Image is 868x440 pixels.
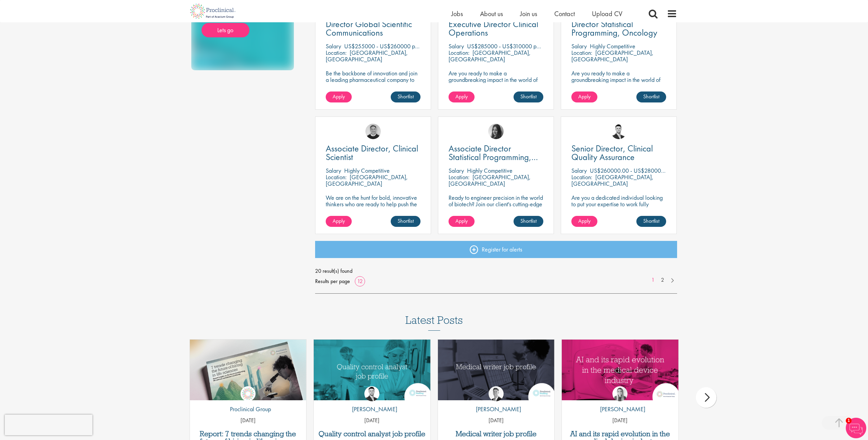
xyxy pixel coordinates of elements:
a: Proclinical Group Proclinical Group [225,386,271,417]
p: Are you ready to make a groundbreaking impact in the world of biotechnology? Join a growing compa... [449,70,543,102]
a: Senior Director, Clinical Quality Assurance [571,144,666,161]
span: Associate Director Statistical Programming, Oncology [449,143,538,171]
a: Apply [571,216,597,227]
p: US$260000.00 - US$280000.00 per annum [590,167,699,174]
a: Link to a post [190,340,307,400]
span: Salary [326,42,341,50]
a: Shortlist [391,216,420,227]
p: [DATE] [562,417,678,425]
a: Link to a post [314,340,430,400]
h3: Medical writer job profile [441,430,551,438]
p: US$285000 - US$310000 per annum [467,42,558,50]
span: Salary [449,42,464,50]
img: Medical writer job profile [438,340,555,400]
a: Apply [449,216,475,227]
span: Apply [333,93,345,100]
div: next [696,387,716,408]
img: AI and Its Impact on the Medical Device Industry | Proclinical [562,340,678,400]
p: Highly Competitive [590,42,635,50]
img: George Watson [489,386,504,401]
p: Are you ready to make a groundbreaking impact in the world of biotechnology? Join a growing compa... [571,70,666,102]
a: Contact [554,9,575,18]
span: Director Statistical Programming, Oncology [571,18,657,38]
a: Apply [326,216,352,227]
a: Hannah Burke [PERSON_NAME] [595,386,645,417]
a: Shortlist [391,91,420,102]
span: Apply [333,217,345,224]
iframe: reCAPTCHA [5,415,92,435]
img: Proclinical Group [241,386,256,401]
p: Proclinical Group [225,405,271,414]
a: Associate Director Statistical Programming, Oncology [449,144,543,161]
p: [GEOGRAPHIC_DATA], [GEOGRAPHIC_DATA] [571,173,653,187]
img: Chatbot [846,418,866,438]
a: Shortlist [514,91,543,102]
p: Be the backbone of innovation and join a leading pharmaceutical company to help keep life-changin... [326,70,420,102]
span: Senior Director, Clinical Quality Assurance [571,143,653,163]
a: Jobs [451,9,463,18]
span: Associate Director, Clinical Scientist [326,143,418,163]
p: [GEOGRAPHIC_DATA], [GEOGRAPHIC_DATA] [571,49,653,63]
img: Bo Forsen [365,124,381,139]
span: Location: [449,49,469,57]
img: Hannah Burke [612,386,627,401]
a: Lets go [202,23,249,37]
p: Highly Competitive [467,167,513,174]
a: Quality control analyst job profile [317,430,427,438]
p: [PERSON_NAME] [347,405,397,414]
img: Heidi Hennigan [488,124,504,139]
a: Upload CV [592,9,622,18]
p: [PERSON_NAME] [595,405,645,414]
p: [DATE] [438,417,555,425]
span: Director Global Scientific Communications [326,18,412,38]
a: Apply [571,91,597,102]
a: About us [480,9,503,18]
a: Shortlist [636,91,666,102]
p: [GEOGRAPHIC_DATA], [GEOGRAPHIC_DATA] [449,49,531,63]
span: 1 [846,418,852,424]
span: Salary [449,167,464,174]
a: Shortlist [514,216,543,227]
span: Executive Director Clinical Operations [449,18,538,38]
a: Shortlist [636,216,666,227]
img: Proclinical: Life sciences hiring trends report 2025 [190,340,307,405]
a: Joshua Godden [PERSON_NAME] [347,386,397,417]
img: Joshua Godden [364,386,379,401]
span: Location: [571,173,592,181]
a: Executive Director Clinical Operations [449,20,543,37]
a: George Watson [PERSON_NAME] [471,386,521,417]
p: [GEOGRAPHIC_DATA], [GEOGRAPHIC_DATA] [326,173,408,187]
span: Apply [578,217,591,224]
p: [GEOGRAPHIC_DATA], [GEOGRAPHIC_DATA] [326,49,408,63]
a: Associate Director, Clinical Scientist [326,144,420,161]
a: Register for alerts [315,241,677,258]
span: Location: [449,173,469,181]
span: Location: [326,49,347,57]
a: 1 [648,276,658,284]
p: Highly Competitive [344,167,390,174]
p: We are on the hunt for bold, innovative thinkers who are ready to help push the boundaries of sci... [326,194,420,220]
p: [PERSON_NAME] [471,405,521,414]
span: Location: [571,49,592,57]
p: [DATE] [190,417,307,425]
p: US$255000 - US$260000 per annum + Highly Competitive Salary [344,42,505,50]
a: Director Global Scientific Communications [326,20,420,37]
a: Apply [326,91,352,102]
span: Apply [455,93,468,100]
a: Join us [520,9,537,18]
span: Results per page [315,276,350,286]
a: Link to a post [562,340,678,400]
span: Salary [571,167,587,174]
span: Apply [578,93,591,100]
h3: Latest Posts [405,314,463,331]
span: Salary [326,167,341,174]
a: 12 [355,278,365,285]
a: Apply [449,91,475,102]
